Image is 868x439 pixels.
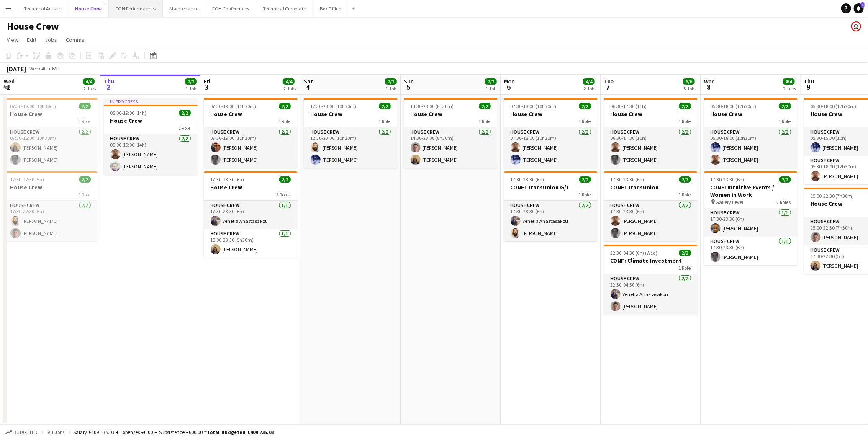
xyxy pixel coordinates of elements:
[110,110,147,116] span: 05:00-19:00 (14h)
[485,85,496,92] div: 1 Job
[611,103,647,109] span: 06:30-17:30 (11h)
[579,176,591,183] span: 2/2
[777,199,791,205] span: 2 Roles
[304,77,313,85] span: Sat
[604,245,698,315] div: 22:30-04:30 (6h) (Wed)2/2CONF: Climate Investment1 RoleHouse Crew2/222:30-04:30 (6h)Venetia Anast...
[4,77,15,85] span: Wed
[379,103,391,109] span: 2/2
[704,77,715,85] span: Wed
[104,77,114,85] span: Thu
[104,98,198,175] app-job-card: In progress05:00-19:00 (14h)2/2House Crew1 RoleHouse Crew2/205:00-19:00 (14h)[PERSON_NAME][PERSON...
[45,36,57,44] span: Jobs
[283,85,296,92] div: 2 Jobs
[204,183,298,191] h3: House Crew
[479,118,491,124] span: 1 Role
[716,199,744,205] span: Gallery Level
[511,176,544,183] span: 17:30-23:30 (6h)
[304,127,398,168] app-card-role: House Crew2/212:30-23:00 (10h30m)[PERSON_NAME][PERSON_NAME]
[256,0,313,17] button: Technical Corporate
[66,36,85,44] span: Comms
[811,103,857,109] span: 05:30-18:00 (12h30m)
[679,265,691,271] span: 1 Role
[204,98,298,168] app-job-card: 07:30-19:00 (11h30m)2/2House Crew1 RoleHouse Crew2/207:30-19:00 (11h30m)[PERSON_NAME][PERSON_NAME]
[304,110,398,118] h3: House Crew
[411,103,454,109] span: 14:30-23:00 (8h30m)
[704,171,798,265] app-job-card: 17:30-23:30 (6h)2/2CONF: Intuitive Events / Women in Work Gallery Level2 RolesHouse Crew1/117:30-...
[504,77,515,85] span: Mon
[10,176,44,183] span: 17:30-22:30 (5h)
[279,176,291,183] span: 2/2
[4,98,98,168] app-job-card: 07:30-18:00 (10h30m)2/2House Crew1 RoleHouse Crew2/207:30-18:00 (10h30m)[PERSON_NAME][PERSON_NAME]
[211,103,257,109] span: 07:30-19:00 (11h30m)
[204,229,298,258] app-card-role: House Crew1/118:00-23:30 (5h30m)[PERSON_NAME]
[385,85,396,92] div: 1 Job
[204,77,211,85] span: Fri
[679,176,691,183] span: 2/2
[604,98,698,168] app-job-card: 06:30-17:30 (11h)2/2House Crew1 RoleHouse Crew2/206:30-17:30 (11h)[PERSON_NAME][PERSON_NAME]
[83,78,95,85] span: 4/4
[811,193,854,199] span: 15:00-22:30 (7h30m)
[504,171,598,241] app-job-card: 17:30-23:30 (6h)2/2CONF: TransUnion G/I1 RoleHouse Crew2/217:30-23:30 (6h)Venetia Anastasakou[PER...
[511,103,557,109] span: 07:30-18:00 (10h30m)
[403,82,414,92] span: 5
[203,82,211,92] span: 3
[211,176,244,183] span: 17:30-23:30 (6h)
[385,78,397,85] span: 2/2
[10,103,56,109] span: 07:30-18:00 (10h30m)
[783,78,795,85] span: 4/4
[104,98,198,105] div: In progress
[679,118,691,124] span: 1 Role
[7,65,26,73] div: [DATE]
[503,82,515,92] span: 6
[404,77,414,85] span: Sun
[52,65,60,72] div: BST
[404,98,498,168] app-job-card: 14:30-23:00 (8h30m)2/2House Crew1 RoleHouse Crew2/214:30-23:00 (8h30m)[PERSON_NAME][PERSON_NAME]
[851,21,861,31] app-user-avatar: Sally PERM Pochciol
[679,191,691,198] span: 1 Role
[79,191,91,198] span: 1 Role
[41,34,61,45] a: Jobs
[611,176,645,183] span: 17:30-23:30 (6h)
[104,134,198,175] app-card-role: House Crew2/205:00-19:00 (14h)[PERSON_NAME][PERSON_NAME]
[683,85,696,92] div: 3 Jobs
[204,201,298,229] app-card-role: House Crew1/117:30-23:30 (6h)Venetia Anastasakou
[604,171,698,241] div: 17:30-23:30 (6h)2/2CONF: TransUnion1 RoleHouse Crew2/217:30-23:30 (6h)[PERSON_NAME][PERSON_NAME]
[704,98,798,168] div: 05:30-18:00 (12h30m)2/2House Crew1 RoleHouse Crew2/205:30-18:00 (12h30m)[PERSON_NAME][PERSON_NAME]
[204,171,298,258] app-job-card: 17:30-23:30 (6h)2/2House Crew2 RolesHouse Crew1/117:30-23:30 (6h)Venetia AnastasakouHouse Crew1/1...
[311,103,357,109] span: 12:30-23:00 (10h30m)
[103,82,114,92] span: 2
[13,429,38,435] span: Budgeted
[861,2,865,8] span: 1
[783,85,796,92] div: 2 Jobs
[23,34,40,45] a: Edit
[711,176,745,183] span: 17:30-23:30 (6h)
[479,103,491,109] span: 2/2
[109,0,163,17] button: FOH Performances
[277,191,291,198] span: 2 Roles
[303,82,313,92] span: 4
[679,103,691,109] span: 2/2
[163,0,205,17] button: Maintenance
[17,0,68,17] button: Technical Artistic
[62,34,88,45] a: Comms
[604,110,698,118] h3: House Crew
[79,103,91,109] span: 2/2
[4,183,98,191] h3: House Crew
[68,0,109,17] button: House Crew
[579,103,591,109] span: 2/2
[704,237,798,265] app-card-role: House Crew1/117:30-23:30 (6h)[PERSON_NAME]
[304,98,398,168] app-job-card: 12:30-23:00 (10h30m)2/2House Crew1 RoleHouse Crew2/212:30-23:00 (10h30m)[PERSON_NAME][PERSON_NAME]
[579,191,591,198] span: 1 Role
[4,127,98,168] app-card-role: House Crew2/207:30-18:00 (10h30m)[PERSON_NAME][PERSON_NAME]
[283,78,295,85] span: 4/4
[179,110,191,116] span: 2/2
[4,171,98,241] app-job-card: 17:30-22:30 (5h)2/2House Crew1 RoleHouse Crew2/217:30-22:30 (5h)[PERSON_NAME][PERSON_NAME]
